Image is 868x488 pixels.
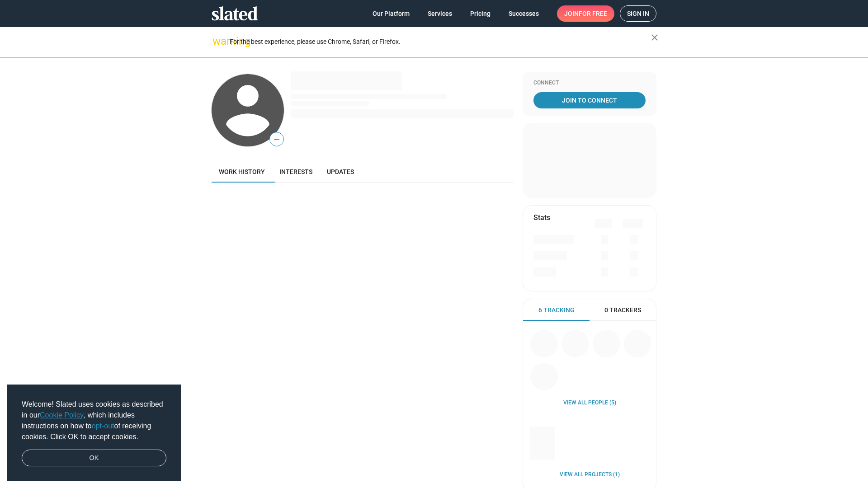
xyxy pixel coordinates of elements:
a: Updates [320,161,361,183]
a: View all Projects (1) [560,471,620,479]
span: for free [579,5,607,22]
a: Joinfor free [557,5,614,22]
span: Our Platform [373,5,410,22]
a: Work history [212,161,272,183]
span: Updates [327,168,354,175]
a: Services [420,5,459,22]
div: cookieconsent [7,385,181,481]
div: Connect [533,80,646,87]
a: Join To Connect [533,92,646,108]
a: Cookie Policy [40,411,84,419]
span: Join To Connect [535,92,644,108]
span: Sign in [627,6,649,21]
span: Join [564,5,607,22]
a: Pricing [463,5,498,22]
span: Pricing [470,5,491,22]
span: Services [428,5,452,22]
a: Successes [501,5,546,22]
a: dismiss cookie message [22,450,166,467]
mat-icon: warning [212,36,223,47]
span: Successes [509,5,539,22]
span: — [270,134,283,145]
mat-card-title: Stats [533,213,550,222]
span: Work history [219,168,265,175]
a: Sign in [620,5,656,22]
div: For the best experience, please use Chrome, Safari, or Firefox. [230,36,651,48]
mat-icon: close [649,32,660,43]
a: Interests [272,161,320,183]
span: 6 Tracking [538,306,575,314]
span: Welcome! Slated uses cookies as described in our , which includes instructions on how to of recei... [22,399,166,442]
span: Interests [279,168,312,175]
a: View all People (5) [563,399,616,407]
a: opt-out [92,422,114,430]
span: 0 Trackers [604,306,641,314]
a: Our Platform [365,5,417,22]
